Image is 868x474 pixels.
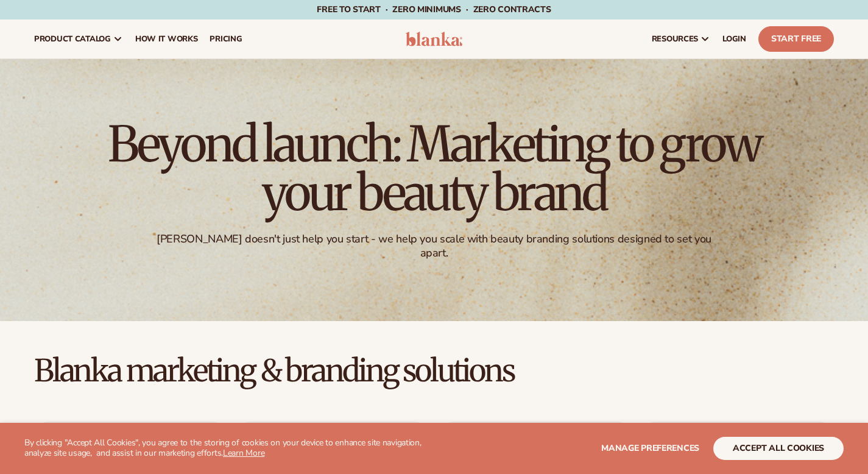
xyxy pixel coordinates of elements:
[135,34,198,44] span: How It Works
[223,447,264,459] a: Learn More
[129,19,204,58] a: How It Works
[716,19,752,58] a: LOGIN
[317,4,551,15] span: Free to start · ZERO minimums · ZERO contracts
[758,26,834,52] a: Start Free
[34,34,111,44] span: product catalog
[601,437,699,460] button: Manage preferences
[24,438,450,459] p: By clicking "Accept All Cookies", you agree to the storing of cookies on your device to enhance s...
[28,19,129,58] a: product catalog
[601,442,699,454] span: Manage preferences
[151,232,717,261] div: [PERSON_NAME] doesn't just help you start - we help you scale with beauty branding solutions desi...
[713,437,844,460] button: accept all cookies
[646,19,716,58] a: resources
[652,34,698,44] span: resources
[203,19,248,58] a: pricing
[406,32,463,46] img: logo
[99,120,769,218] h1: Beyond launch: Marketing to grow your beauty brand
[722,34,746,44] span: LOGIN
[210,34,242,44] span: pricing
